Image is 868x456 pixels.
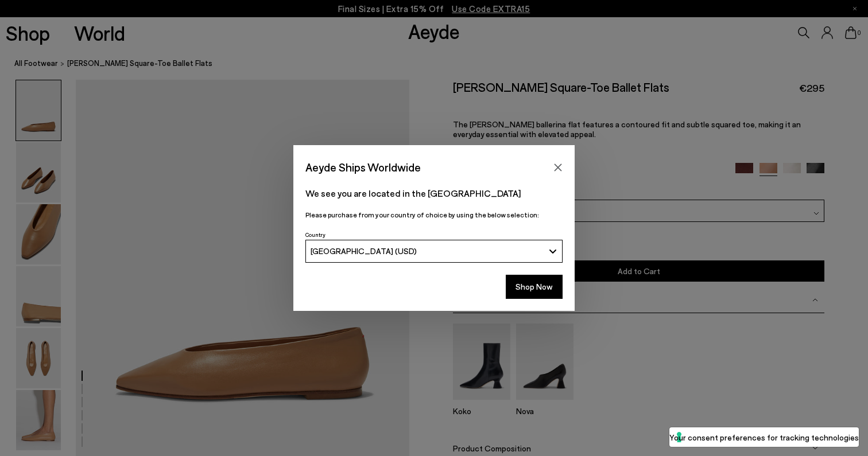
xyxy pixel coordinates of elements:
span: [GEOGRAPHIC_DATA] (USD) [311,246,417,256]
button: Shop Now [506,275,563,299]
span: Aeyde Ships Worldwide [305,157,421,177]
label: Your consent preferences for tracking technologies [669,431,859,443]
button: Your consent preferences for tracking technologies [669,427,859,447]
p: Please purchase from your country of choice by using the below selection: [305,209,563,220]
span: Country [305,231,325,238]
p: We see you are located in the [GEOGRAPHIC_DATA] [305,186,563,200]
button: Close [549,159,567,176]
